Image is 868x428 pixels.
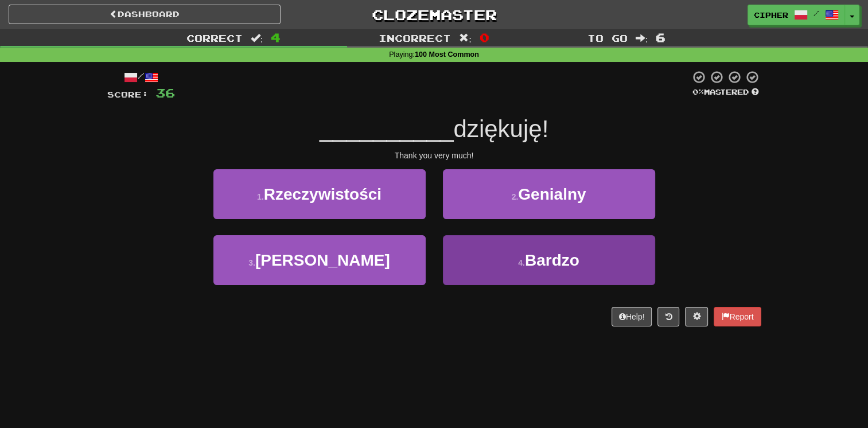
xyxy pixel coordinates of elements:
[415,50,479,59] strong: 100 Most Common
[264,185,382,203] span: Rzeczywistości
[155,85,175,100] span: 36
[748,5,845,25] a: Cipher /
[186,32,243,44] span: Correct
[453,115,548,142] span: dziękuję!
[107,70,175,84] div: /
[525,251,579,269] span: Bardzo
[518,185,586,203] span: Genialny
[443,169,655,219] button: 2.Genialny
[636,33,648,43] span: :
[255,251,390,269] span: [PERSON_NAME]
[587,32,628,44] span: To go
[257,192,264,201] small: 1 .
[813,9,819,17] span: /
[480,30,489,44] span: 0
[298,5,570,25] a: Clozemaster
[459,33,472,43] span: :
[692,87,704,96] span: 0 %
[714,307,761,326] button: Report
[251,33,263,43] span: :
[656,30,665,44] span: 6
[657,307,679,326] button: Round history (alt+y)
[754,10,788,20] span: Cipher
[9,5,281,24] a: Dashboard
[213,235,426,285] button: 3.[PERSON_NAME]
[107,90,149,99] span: Score:
[248,258,255,267] small: 3 .
[271,30,281,44] span: 4
[518,258,525,267] small: 4 .
[512,192,519,201] small: 2 .
[379,32,451,44] span: Incorrect
[320,115,454,142] span: __________
[612,307,652,326] button: Help!
[213,169,426,219] button: 1.Rzeczywistości
[443,235,655,285] button: 4.Bardzo
[690,87,761,98] div: Mastered
[107,150,761,161] div: Thank you very much!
